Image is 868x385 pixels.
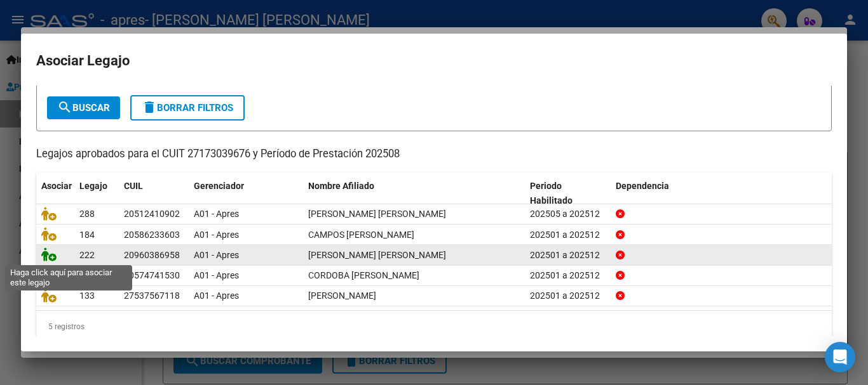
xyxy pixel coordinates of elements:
span: 288 [79,209,95,219]
button: Borrar Filtros [130,95,245,121]
datatable-header-cell: Nombre Afiliado [303,173,525,214]
span: CAMPOS SEBASTIAN LORENZO [308,230,414,240]
span: Asociar [41,181,72,191]
datatable-header-cell: CUIL [119,173,189,214]
mat-icon: delete [142,100,157,115]
div: 27537567118 [124,289,180,303]
span: APARICIO PEREZ SAMUEL ALEXANDER [308,250,446,260]
span: Borrar Filtros [142,102,233,114]
datatable-header-cell: Asociar [36,173,74,214]
div: 20960386958 [124,248,180,263]
div: 5 registros [36,311,832,343]
span: Dependencia [616,181,669,191]
span: ALVAREZ RAFAELA [308,290,376,301]
div: Open Intercom Messenger [825,342,855,372]
span: 184 [79,230,95,240]
span: Nombre Afiliado [308,181,374,191]
span: Legajo [79,181,107,191]
div: 202501 a 202512 [530,248,606,263]
span: A01 - Apres [194,230,239,240]
span: A01 - Apres [194,209,239,219]
div: 202501 a 202512 [530,289,606,303]
datatable-header-cell: Legajo [74,173,119,214]
div: 20574741530 [124,268,180,283]
span: A01 - Apres [194,270,239,280]
button: Buscar [47,96,120,119]
datatable-header-cell: Dependencia [611,173,832,214]
div: 20586233603 [124,228,180,242]
span: 222 [79,250,95,260]
div: 202501 a 202512 [530,268,606,283]
span: CORDOBA ELIAN GAEL [308,270,419,280]
span: A01 - Apres [194,250,239,260]
p: Legajos aprobados para el CUIT 27173039676 y Período de Prestación 202508 [36,147,832,162]
h2: Asociar Legajo [36,49,832,73]
span: Periodo Habilitado [530,181,573,206]
span: Gerenciador [194,181,244,191]
span: MARTINOV AGUIRREZABAL TOBIAS SERGIO [308,209,446,219]
div: 202505 a 202512 [530,207,606,221]
span: Buscar [57,102,110,114]
datatable-header-cell: Periodo Habilitado [525,173,611,214]
span: CUIL [124,181,143,191]
datatable-header-cell: Gerenciador [189,173,303,214]
span: A01 - Apres [194,290,239,301]
mat-icon: search [57,100,72,115]
span: 133 [79,290,95,301]
div: 20512410902 [124,207,180,221]
span: 187 [79,270,95,280]
div: 202501 a 202512 [530,228,606,242]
